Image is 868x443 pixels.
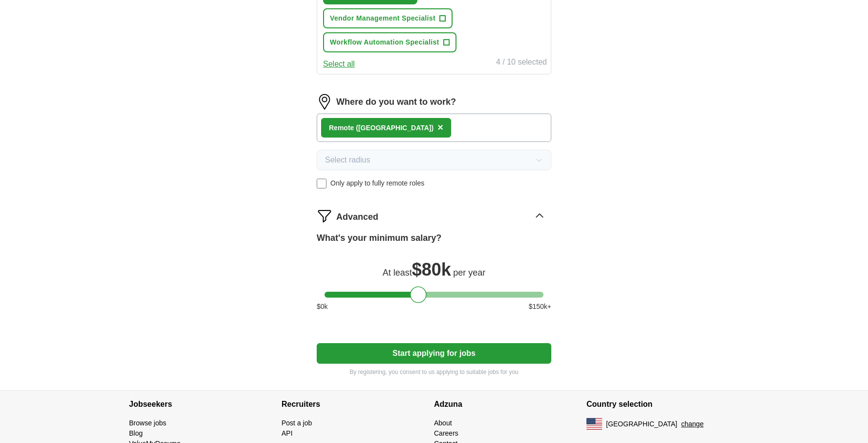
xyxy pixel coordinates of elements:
[434,429,458,437] a: Careers
[586,391,739,418] h4: Country selection
[412,259,451,280] span: $ 80k
[437,120,443,135] button: ×
[282,419,312,427] a: Post a job
[317,208,332,224] img: filter
[317,232,441,245] label: What's your minimum salary?
[282,429,293,437] a: API
[329,123,434,133] div: Remote ([GEOGRAPHIC_DATA])
[453,268,485,278] span: per year
[330,37,439,47] span: Workflow Automation Specialist
[317,343,551,364] button: Start applying for jobs
[323,8,453,28] button: Vendor Management Specialist
[529,302,551,312] span: $ 150 k+
[383,268,412,278] span: At least
[606,419,677,429] span: [GEOGRAPHIC_DATA]
[434,419,452,427] a: About
[129,429,143,437] a: Blog
[496,56,547,70] div: 4 / 10 selected
[330,178,424,188] span: Only apply to fully remote roles
[317,368,551,376] p: By registering, you consent to us applying to suitable jobs for you
[317,302,328,312] span: $ 0 k
[437,122,443,133] span: ×
[323,32,456,52] button: Workflow Automation Specialist
[317,150,551,170] button: Select radius
[129,419,166,427] a: Browse jobs
[586,418,602,430] img: US flag
[325,154,370,166] span: Select radius
[330,13,435,23] span: Vendor Management Specialist
[336,95,456,109] label: Where do you want to work?
[317,179,326,188] input: Only apply to fully remote roles
[323,58,355,70] button: Select all
[336,210,378,224] span: Advanced
[681,419,704,429] button: change
[317,94,332,110] img: location.png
